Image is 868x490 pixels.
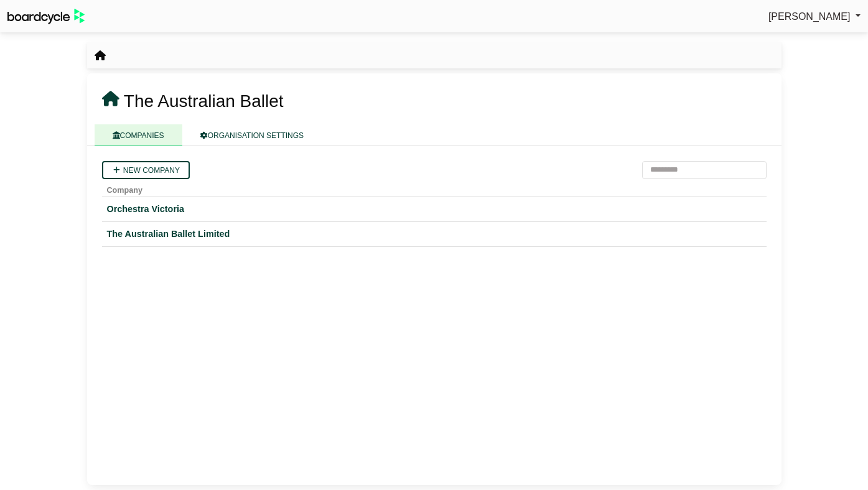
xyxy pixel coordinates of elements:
[182,124,322,146] a: ORGANISATION SETTINGS
[107,202,762,216] a: Orchestra Victoria
[768,11,851,22] span: [PERSON_NAME]
[95,124,182,146] a: COMPANIES
[107,227,762,241] a: The Australian Ballet Limited
[102,161,190,179] a: New company
[95,48,106,64] nav: breadcrumb
[768,9,861,25] a: [PERSON_NAME]
[124,91,284,111] span: The Australian Ballet
[7,9,85,24] img: BoardcycleBlackGreen-aaafeed430059cb809a45853b8cf6d952af9d84e6e89e1f1685b34bfd5cb7d64.svg
[102,179,767,197] th: Company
